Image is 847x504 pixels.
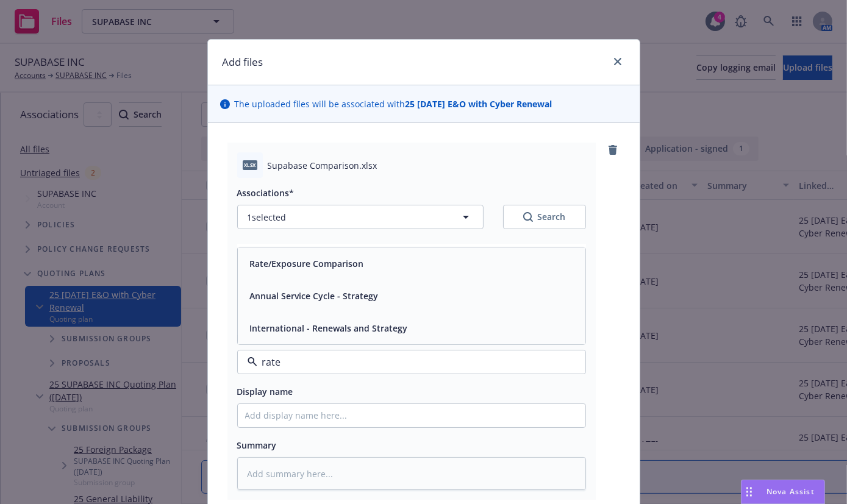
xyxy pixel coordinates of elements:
[741,480,825,504] button: Nova Assist
[235,98,552,110] span: The uploaded files will be associated with
[237,386,293,397] span: Display name
[248,211,287,224] span: 1 selected
[237,205,484,229] button: 1selected
[767,486,815,497] span: Nova Assist
[223,54,263,70] h1: Add files
[237,187,295,199] span: Associations*
[406,98,552,110] strong: 25 [DATE] E&O with Cyber Renewal
[268,159,377,172] span: Supabase Comparison.xlsx
[250,322,408,335] button: International - Renewals and Strategy
[523,212,533,222] svg: Search
[610,54,625,69] a: close
[742,480,757,503] div: Drag to move
[606,143,620,157] a: remove
[237,439,277,451] span: Summary
[257,355,561,369] input: Filter by keyword
[523,211,566,223] div: Search
[238,404,585,427] input: Add display name here...
[250,289,379,302] button: Annual Service Cycle - Strategy
[243,160,257,169] span: xlsx
[503,205,586,229] button: SearchSearch
[250,257,364,270] button: Rate/Exposure Comparison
